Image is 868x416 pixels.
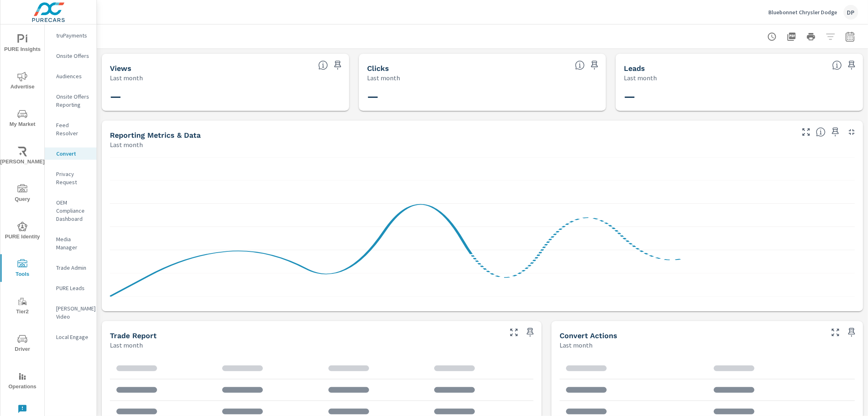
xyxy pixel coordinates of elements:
h3: — [624,90,855,103]
p: Privacy Request [56,170,90,186]
span: PURE Identity [3,222,42,242]
p: Local Engage [56,333,90,341]
p: truPayments [56,31,90,40]
p: Onsite Offers Reporting [56,92,90,109]
p: Last month [560,340,593,350]
p: Feed Resolver [56,121,90,137]
div: OEM Compliance Dashboard [45,196,96,225]
p: Trade Admin [56,264,90,272]
span: Driver [3,334,42,354]
span: Understand value report data over time and see how metrics compare to each other. [816,127,826,137]
span: Advertise [3,72,42,92]
p: Last month [110,73,143,83]
p: Last month [367,73,400,83]
div: Audiences [45,70,96,82]
span: Save this to your personalized report [845,59,858,72]
button: Make Fullscreen [800,125,813,139]
h5: Clicks [367,64,389,73]
span: Tools [3,259,42,279]
h3: — [367,90,598,103]
p: PURE Leads [56,284,90,292]
p: Onsite Offers [56,52,90,60]
p: Last month [110,140,143,150]
button: "Export Report to PDF" [783,29,800,45]
button: Minimize Widget [845,125,858,139]
div: DP [844,5,858,20]
h5: Trade Report [110,331,157,340]
span: The Number of Times the PureCars MVH was Viewed [318,60,328,70]
p: Last month [110,340,143,350]
p: Last month [624,73,657,83]
div: PURE Leads [45,282,96,294]
div: [PERSON_NAME] Video [45,302,96,323]
h5: Views [110,64,131,73]
h5: Leads [624,64,645,73]
h3: — [110,90,341,103]
span: Tier2 [3,297,42,317]
div: Onsite Offers [45,50,96,62]
p: Bluebonnet Chrysler Dodge [768,9,837,16]
span: My Market [3,109,42,129]
span: Save this to your personalized report [588,59,601,72]
button: Make Fullscreen [507,326,520,339]
div: Local Engage [45,331,96,343]
div: Feed Resolver [45,119,96,139]
p: Audiences [56,72,90,80]
div: Trade Admin [45,262,96,274]
button: Make Fullscreen [829,326,842,339]
span: Save this to your personalized report [845,326,858,339]
span: [PERSON_NAME] [3,147,42,167]
span: Save this to your personalized report [829,125,842,139]
div: Onsite Offers Reporting [45,90,96,111]
p: OEM Compliance Dashboard [56,198,90,223]
span: Save this to your personalized report [331,59,344,72]
p: Convert [56,150,90,158]
div: truPayments [45,29,96,42]
p: Media Manager [56,235,90,251]
span: The Combined Number of Leads the MVH and Trade Tool Generated [832,60,842,70]
h5: Convert Actions [560,331,617,340]
div: Convert [45,147,96,160]
button: Print Report [803,29,819,45]
span: PURE Insights [3,34,42,54]
h5: Reporting Metrics & Data [110,131,201,139]
span: The Combined Number of Times the PureCars MVH And Trade Tool were Clicked [575,60,585,70]
span: Operations [3,372,42,392]
div: Media Manager [45,233,96,253]
button: Select Date Range [842,29,858,45]
span: Save this to your personalized report [524,326,537,339]
span: Query [3,184,42,204]
div: Privacy Request [45,168,96,188]
p: [PERSON_NAME] Video [56,304,90,321]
